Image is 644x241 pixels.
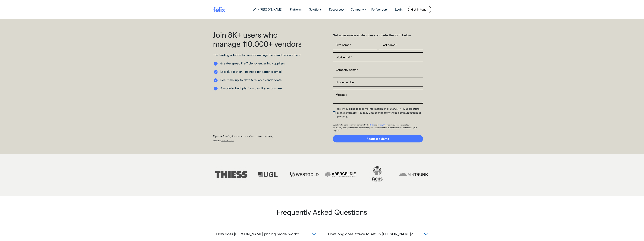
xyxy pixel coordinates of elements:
[213,69,303,74] li: Less duplication - no need for paper or email
[213,7,225,12] img: felix logo
[333,124,369,126] span: By submitting this form you agree with the
[333,124,417,132] span: and you consent to allow [PERSON_NAME] to store and process the personal information submitted ab...
[213,208,431,219] h3: Frequently Asked Questions
[250,6,287,13] a: Why [PERSON_NAME]
[213,134,288,143] p: If you're looking to contact us about other matters, please .
[213,228,319,239] button: How does [PERSON_NAME] pricing model work?
[408,6,431,13] a: Get in touch
[392,6,405,13] a: Login
[337,107,421,118] span: Yes, I would like to receive information on [PERSON_NAME] products, events and more. You may unsu...
[306,6,326,13] a: Solutions
[377,124,388,126] a: Privacy Policy
[213,30,303,48] h1: Join 8K+ users who manage 110,000+ vendors
[325,228,431,239] button: How long does it take to set up [PERSON_NAME]?
[250,166,285,183] img: ugl grey scale
[328,231,413,237] span: How long does it take to set up [PERSON_NAME]?
[369,6,392,13] a: For Vendors
[287,166,322,183] img: westgold grey scale
[216,231,299,237] span: How does [PERSON_NAME] pricing model work?
[213,53,301,57] strong: The leading solution for vendor management and procurement
[369,124,374,126] a: T&Cs
[374,124,377,126] span: and
[221,139,234,142] a: contact us
[360,166,394,183] img: aeris-logo
[213,86,303,90] li: A modular built platform to suit your business
[396,166,431,183] img: Airtrunk
[213,61,303,66] li: Greater speed & efficiency engaging suppliers
[323,166,358,183] img: Abergeldie B&W
[348,6,369,13] a: Company
[333,33,411,37] strong: Get a personalised demo — complete the form below
[287,6,306,13] a: Platform
[214,166,249,183] img: thiess
[326,6,348,13] a: Resources
[333,135,423,142] input: Request a demo
[213,78,303,82] li: Real-time, up-to-date & reliable vendor data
